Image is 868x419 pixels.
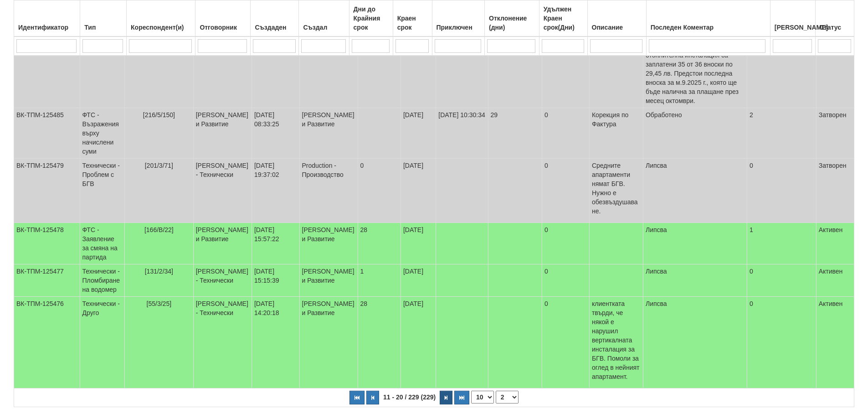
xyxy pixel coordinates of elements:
td: [PERSON_NAME] и Развитие [193,223,252,264]
div: Удължен Краен срок(Дни) [542,3,585,34]
td: ВК-ТПМ-125476 [14,297,80,388]
td: [DATE] [401,21,436,108]
td: 0 [542,297,589,388]
span: Липсва [646,162,667,169]
p: клиентката твърди, че някой е нарушил вертикалната инсталация за БГВ. Помоли за оглед в нейният а... [592,299,641,381]
td: [PERSON_NAME] и Развитие [299,297,358,388]
div: Идентификатор [16,21,77,34]
th: Идентификатор: No sort applied, activate to apply an ascending sort [14,0,80,37]
td: 0 [542,21,589,108]
div: Отговорник [198,21,248,34]
td: 2 [747,108,816,159]
th: Отклонение (дни): No sort applied, activate to apply an ascending sort [485,0,539,37]
td: 0 [542,108,589,159]
th: Брой Файлове: No sort applied, activate to apply an ascending sort [770,0,815,37]
span: Липсва [646,300,667,307]
div: Отклонение (дни) [487,12,537,34]
td: [DATE] 15:15:39 [252,264,299,297]
td: [DATE] 08:51:31 [252,21,299,108]
div: Последен Коментар [649,21,768,34]
th: Статус: No sort applied, activate to apply an ascending sort [815,0,854,37]
td: [PERSON_NAME] - Технически [193,264,252,297]
p: Средните апартаменти нямат БГВ. Нужно е обезвъздушаване. [592,161,641,216]
th: Удължен Краен срок(Дни): No sort applied, activate to apply an ascending sort [539,0,587,37]
td: ВК-ТПМ-125478 [14,223,80,264]
td: [DATE] [401,223,436,264]
td: ВК-ТПМ-125479 [14,159,80,223]
td: [DATE] 10:30:34 [436,108,488,159]
th: Тип: No sort applied, activate to apply an ascending sort [80,0,127,37]
td: 0 [542,264,589,297]
div: Приключен [435,21,483,34]
td: Активен [816,297,854,388]
td: 0 [542,223,589,264]
td: 1 [747,223,816,264]
td: [PERSON_NAME] - Технически [193,159,252,223]
div: Създаден [253,21,296,34]
td: [PERSON_NAME] и Развитие [193,108,252,159]
td: Активен [816,264,854,297]
td: 2 [747,21,816,108]
td: ВК-ТПМ-125477 [14,264,80,297]
td: ФТС - Заявление за смяна на партида [80,223,124,264]
button: Предишна страница [366,391,379,404]
td: [PERSON_NAME] и Развитие [193,21,252,108]
td: ФТС - Уточнения по фактура [80,21,124,108]
div: [PERSON_NAME] [773,21,813,34]
td: [DATE] 15:57:22 [252,223,299,264]
td: [PERSON_NAME] и Развитие [299,264,358,297]
td: Технически - Пломбиране на водомер [80,264,124,297]
th: Последен Коментар: No sort applied, activate to apply an ascending sort [646,0,770,37]
td: [PERSON_NAME] и Развитие [299,21,358,108]
span: Липсва [646,268,667,275]
button: Първа страница [349,391,365,404]
span: 28 [360,300,368,307]
th: Отговорник: No sort applied, activate to apply an ascending sort [195,0,251,37]
td: Активен [816,223,854,264]
td: Технически - Проблем с БГВ [80,159,124,223]
div: Описание [590,21,644,34]
td: 29 [488,21,542,108]
button: Следваща страница [440,391,452,404]
th: Създаден: No sort applied, activate to apply an ascending sort [251,0,299,37]
span: [55/3/25] [147,300,172,307]
div: Кореспондент(и) [129,21,193,34]
td: [DATE] 08:33:25 [252,108,299,159]
span: Здравейте, По фактура 1004285045/31.10.2022 г. за изграждане на хоризонтална отоплителна инсталац... [646,24,739,104]
span: [166/В/22] [144,226,174,233]
td: 0 [747,297,816,388]
div: Създал [301,21,346,34]
td: 0 [747,264,816,297]
td: [DATE] [401,159,436,223]
div: Краен срок [395,12,430,34]
span: 28 [360,226,368,233]
td: [PERSON_NAME] - Технически [193,297,252,388]
th: Описание: No sort applied, activate to apply an ascending sort [587,0,646,37]
p: Корекция по Фактура [592,110,641,129]
td: 0 [542,159,589,223]
td: Технически - Друго [80,297,124,388]
td: [DATE] [401,264,436,297]
td: [PERSON_NAME] и Развитие [299,223,358,264]
td: Затворен [816,108,854,159]
th: Приключен: No sort applied, activate to apply an ascending sort [432,0,485,37]
th: Кореспондент(и): No sort applied, activate to apply an ascending sort [127,0,195,37]
td: [DATE] [401,297,436,388]
div: Тип [82,21,124,34]
td: Production - Производство [299,159,358,223]
span: Липсва [646,226,667,233]
td: [DATE] 19:37:02 [252,159,299,223]
th: Краен срок: No sort applied, activate to apply an ascending sort [393,0,432,37]
span: [131/2/34] [145,268,173,275]
td: Затворен [816,159,854,223]
div: Дни до Крайния срок [352,3,390,34]
span: 0 [360,162,364,169]
td: ВК-ТПМ-125485 [14,108,80,159]
span: Обработено [646,111,682,119]
div: Статус [818,21,852,34]
span: [216/5/150] [143,111,175,119]
td: [PERSON_NAME] и Развитие [299,108,358,159]
select: Брой редове на страница [471,391,494,403]
td: 29 [488,108,542,159]
td: [DATE] 11:04:39 [436,21,488,108]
